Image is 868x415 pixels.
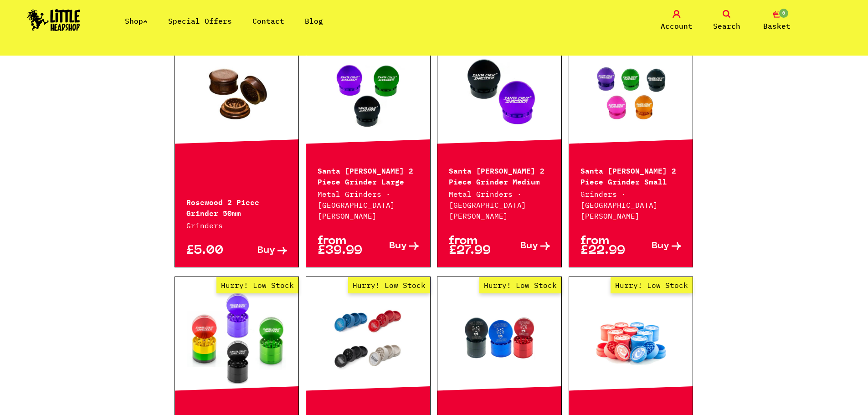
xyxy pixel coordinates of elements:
[611,277,693,293] span: Hurry! Low Stock
[449,189,550,221] p: Metal Grinders · [GEOGRAPHIC_DATA][PERSON_NAME]
[125,16,148,26] a: Shop
[437,293,561,384] a: Hurry! Low Stock
[368,236,419,256] a: Buy
[569,293,693,384] a: Hurry! Low Stock
[175,293,299,384] a: Hurry! Low Stock
[449,236,499,256] p: from £27.99
[306,293,430,384] a: Hurry! Low Stock
[704,10,750,31] a: Search
[778,8,789,19] span: 0
[318,189,419,221] p: Metal Grinders · [GEOGRAPHIC_DATA][PERSON_NAME]
[652,241,669,251] span: Buy
[257,246,275,256] span: Buy
[661,20,693,31] span: Account
[389,241,407,251] span: Buy
[252,16,284,26] a: Contact
[318,164,419,186] p: Santa [PERSON_NAME] 2 Piece Grinder Large
[186,220,288,231] p: Grinders
[318,236,368,256] p: from £39.99
[306,46,430,137] a: Hurry! Low Stock
[216,277,298,293] span: Hurry! Low Stock
[580,164,682,186] p: Santa [PERSON_NAME] 2 Piece Grinder Small
[763,20,791,31] span: Basket
[479,277,561,293] span: Hurry! Low Stock
[305,16,323,26] a: Blog
[186,246,237,256] p: £5.00
[348,277,430,293] span: Hurry! Low Stock
[168,16,232,26] a: Special Offers
[236,246,287,256] a: Buy
[713,20,740,31] span: Search
[499,236,550,256] a: Buy
[520,241,538,251] span: Buy
[580,236,631,256] p: from £22.99
[27,9,80,31] img: Little Head Shop Logo
[437,46,561,137] a: Hurry! Low Stock
[580,189,682,221] p: Grinders · [GEOGRAPHIC_DATA][PERSON_NAME]
[186,196,288,218] p: Rosewood 2 Piece Grinder 50mm
[754,10,800,31] a: 0 Basket
[449,164,550,186] p: Santa [PERSON_NAME] 2 Piece Grinder Medium
[631,236,682,256] a: Buy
